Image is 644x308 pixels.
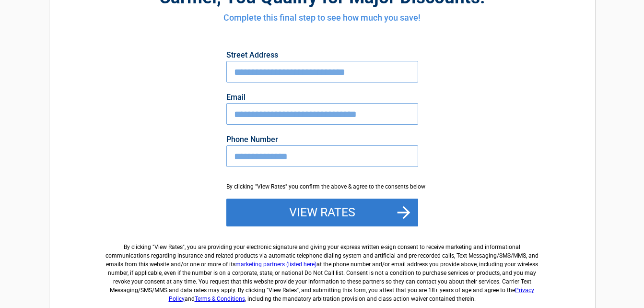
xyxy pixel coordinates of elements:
[154,244,183,250] span: View Rates
[235,261,316,268] a: marketing partners (listed here)
[226,136,418,143] label: Phone Number
[226,182,418,191] div: By clicking "View Rates" you confirm the above & agree to the consents below
[226,51,418,59] label: Street Address
[102,12,542,24] h4: Complete this final step to see how much you save!
[226,199,418,226] button: View Rates
[226,94,418,101] label: Email
[102,235,542,303] label: By clicking " ", you are providing your electronic signature and giving your express written e-si...
[169,287,535,302] a: Privacy Policy
[195,296,245,302] a: Terms & Conditions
